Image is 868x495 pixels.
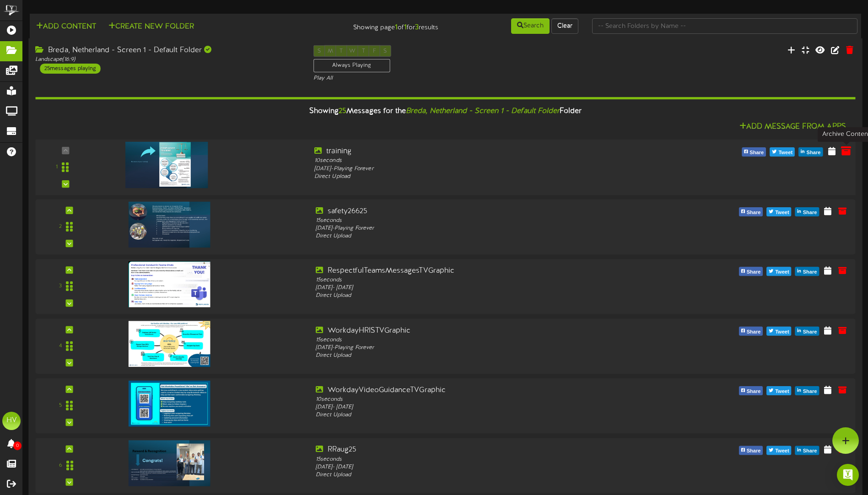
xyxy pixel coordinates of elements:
[129,202,210,247] img: 4b5f8395-d7fd-451a-ab6b-28c953cd5b74.jpg
[316,344,644,352] div: [DATE] - Playing Forever
[314,146,646,157] div: training
[739,446,763,455] button: Share
[739,207,763,216] button: Share
[766,386,791,395] button: Tweet
[745,267,763,277] span: Share
[316,284,644,292] div: [DATE] - [DATE]
[314,157,646,165] div: 10 seconds
[739,386,763,395] button: Share
[745,447,763,457] span: Share
[2,412,21,430] div: HV
[129,381,210,426] img: 6ffdeb20-52ae-49eb-96e2-519ea0731480.jpg
[129,261,210,307] img: 46762cda-741a-4faa-b4c8-a5a2f5d60212.jpg
[837,464,859,486] div: Open Intercom Messenger
[742,147,766,156] button: Share
[795,207,819,216] button: Share
[795,267,819,276] button: Share
[795,446,819,455] button: Share
[316,276,644,284] div: 15 seconds
[773,387,791,397] span: Tweet
[801,387,819,397] span: Share
[316,411,644,419] div: Direct Upload
[745,387,763,397] span: Share
[551,18,578,34] button: Clear
[766,267,791,276] button: Tweet
[106,21,197,32] button: Create New Folder
[773,327,791,337] span: Tweet
[798,147,823,156] button: Share
[125,142,208,188] img: ed29dfa2-9351-4fe3-8ced-a050b16e26dd.jpg
[770,147,795,156] button: Tweet
[415,23,419,32] strong: 3
[316,352,644,360] div: Direct Upload
[129,440,210,486] img: f2542c69-3f0f-423f-9a5e-dc29d5f6b21f.jpg
[13,441,22,450] span: 0
[316,206,644,217] div: safety26625
[40,64,100,74] div: 25 messages playing
[739,267,763,276] button: Share
[316,404,644,411] div: [DATE] - [DATE]
[745,327,763,337] span: Share
[773,267,791,277] span: Tweet
[316,217,644,225] div: 15 seconds
[313,59,390,72] div: Always Playing
[316,326,644,336] div: WorkdayHRISTVGraphic
[306,17,445,33] div: Showing page of for results
[59,462,62,469] div: 6
[406,108,560,116] i: Breda, Netherland - Screen 1 - Default Folder
[737,121,849,133] button: Add Message From Apps
[766,207,791,216] button: Tweet
[129,321,210,367] img: 1ca6835b-55aa-49ca-bd53-fef1e2999e75.jpg
[801,267,819,277] span: Share
[316,266,644,276] div: RespectfulTeamsMessagesTVGraphic
[739,327,763,336] button: Share
[395,23,398,32] strong: 1
[801,327,819,337] span: Share
[795,386,819,395] button: Share
[404,23,407,32] strong: 1
[316,385,644,396] div: WorkdayVideoGuidanceTVGraphic
[748,148,766,158] span: Share
[316,463,644,471] div: [DATE] - [DATE]
[801,208,819,218] span: Share
[511,18,550,34] button: Search
[801,447,819,457] span: Share
[35,56,299,64] div: Landscape ( 16:9 )
[316,445,644,455] div: RRaug25
[316,225,644,232] div: [DATE] - Playing Forever
[745,208,763,218] span: Share
[773,447,791,457] span: Tweet
[316,396,644,404] div: 10 seconds
[773,208,791,218] span: Tweet
[33,21,99,32] button: Add Content
[795,327,819,336] button: Share
[339,108,346,116] span: 25
[35,45,299,56] div: Breda, Netherland - Screen 1 - Default Folder
[776,148,794,158] span: Tweet
[766,327,791,336] button: Tweet
[766,446,791,455] button: Tweet
[314,173,646,181] div: Direct Upload
[592,18,857,34] input: -- Search Folders by Name --
[805,148,823,158] span: Share
[316,336,644,344] div: 15 seconds
[316,232,644,240] div: Direct Upload
[314,165,646,173] div: [DATE] - Playing Forever
[313,75,577,82] div: Play All
[316,292,644,300] div: Direct Upload
[316,471,644,479] div: Direct Upload
[28,102,862,121] div: Showing Messages for the Folder
[316,455,644,463] div: 15 seconds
